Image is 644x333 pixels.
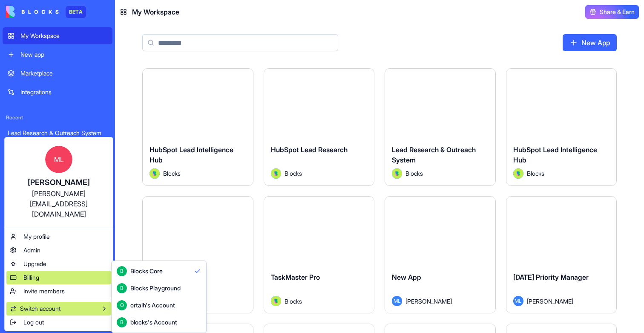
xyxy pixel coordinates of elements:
span: Recent [3,114,112,121]
span: Upgrade [23,260,46,268]
span: Admin [23,246,40,255]
div: [PERSON_NAME] [13,177,104,188]
a: Admin [6,243,111,257]
a: Invite members [6,284,111,298]
span: Invite members [23,287,65,295]
div: [PERSON_NAME][EMAIL_ADDRESS][DOMAIN_NAME] [13,188,104,219]
a: ML[PERSON_NAME][PERSON_NAME][EMAIL_ADDRESS][DOMAIN_NAME] [6,139,111,226]
span: ML [45,146,72,173]
a: Billing [6,271,111,284]
a: Upgrade [6,257,111,271]
span: Log out [23,318,44,327]
span: Switch account [20,304,60,313]
div: Lead Research & Outreach System [8,129,107,137]
span: My profile [23,232,50,241]
span: Billing [23,273,39,282]
a: My profile [6,230,111,243]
